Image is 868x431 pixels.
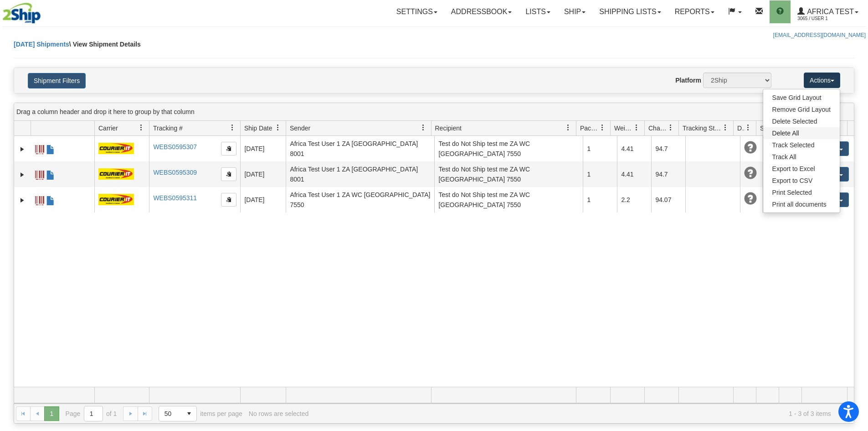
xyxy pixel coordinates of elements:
img: 182 - CourierIT [98,168,134,180]
a: Settings [390,0,444,23]
a: Africa Test 3065 / User 1 [791,0,865,23]
img: 182 - CourierIT [98,143,134,154]
a: Online Payment Invoice [46,166,55,181]
span: Page 1 [44,406,59,421]
a: Label [35,192,44,207]
a: Label [35,141,44,156]
a: WEBS0595311 [153,194,197,202]
a: Reports [668,0,721,23]
a: Ship [557,0,592,23]
a: [DATE] Shipments [14,41,69,48]
div: No rows are selected [249,410,309,417]
a: [EMAIL_ADDRESS][DOMAIN_NAME] [773,32,866,38]
td: Test do Not Ship test me ZA WC [GEOGRAPHIC_DATA] 7550 [434,161,583,187]
a: Carrier filter column settings [134,120,149,135]
span: Unknown [744,167,757,180]
a: Online Payment Invoice [46,141,55,156]
td: 1 [583,187,617,213]
td: Test do Not Ship test me ZA WC [GEOGRAPHIC_DATA] 7550 [434,136,583,161]
td: Africa Test User 1 ZA [GEOGRAPHIC_DATA] 8001 [286,136,434,161]
a: Export to Excel [763,163,840,175]
td: [DATE] [240,161,286,187]
input: Page 1 [84,406,103,421]
span: 1 - 3 of 3 items [315,410,831,417]
span: items per page [159,406,242,421]
span: \ View Shipment Details [69,41,141,48]
span: Tracking # [153,124,183,133]
a: Shipping lists [592,0,668,23]
div: grid grouping header [14,103,854,121]
span: Packages [580,124,599,133]
span: Africa Test [805,8,854,16]
td: [DATE] [240,187,286,213]
a: Recipient filter column settings [560,120,576,135]
span: Tracking Status [683,124,722,133]
button: Copy to clipboard [221,167,236,181]
img: logo3065.jpg [2,2,41,26]
a: Delete Selected [763,115,840,127]
a: Print Selected [763,187,840,198]
img: 182 - CourierIT [98,194,134,205]
a: Expand [18,196,27,205]
span: Page sizes drop down [159,406,197,421]
button: Shipment Filters [28,73,86,88]
span: Unknown [744,141,757,154]
a: Lists [519,0,557,23]
span: Recipient [435,124,462,133]
td: 94.07 [651,187,685,213]
a: Tracking Status filter column settings [718,120,733,135]
td: 94.7 [651,136,685,161]
a: Expand [18,170,27,179]
a: Tracking # filter column settings [225,120,240,135]
a: Track Selected [763,139,840,151]
a: Online Payment Invoice [46,192,55,207]
td: 1 [583,136,617,161]
td: Test do Not Ship test me ZA WC [GEOGRAPHIC_DATA] 7550 [434,187,583,213]
td: 4.41 [617,161,651,187]
td: 94.7 [651,161,685,187]
td: 2.2 [617,187,651,213]
span: 50 [164,409,176,418]
a: Track All [763,151,840,163]
a: Expand [18,145,27,154]
a: WEBS0595307 [153,143,197,151]
label: Platform [675,76,701,85]
td: [DATE] [240,136,286,161]
a: Delivery Status filter column settings [740,120,756,135]
a: WEBS0595309 [153,169,197,176]
td: 1 [583,161,617,187]
td: Africa Test User 1 ZA WC [GEOGRAPHIC_DATA] 7550 [286,187,434,213]
a: Weight filter column settings [629,120,644,135]
a: Packages filter column settings [595,120,610,135]
span: select [182,406,196,421]
a: Export to CSV [763,175,840,187]
span: Charge [648,124,668,133]
a: Ship Date filter column settings [270,120,286,135]
span: Weight [614,124,633,133]
a: Save Grid Layout [763,92,840,104]
button: Copy to clipboard [221,142,236,156]
span: Page of 1 [66,406,117,421]
span: Carrier [98,124,118,133]
a: Sender filter column settings [416,120,431,135]
span: Delivery Status [737,124,745,133]
span: Ship Date [244,124,272,133]
a: Label [35,166,44,181]
a: Delete All [763,127,840,139]
td: Africa Test User 1 ZA [GEOGRAPHIC_DATA] 8001 [286,161,434,187]
button: Copy to clipboard [221,193,236,207]
td: 4.41 [617,136,651,161]
a: Print all documents [763,198,840,210]
span: Sender [290,124,310,133]
span: Shipment Issues [760,124,768,133]
a: Charge filter column settings [663,120,678,135]
a: Remove Grid Layout [763,104,840,115]
a: Addressbook [444,0,519,23]
button: Actions [804,73,840,88]
span: Unknown [744,192,757,205]
span: 3065 / User 1 [797,14,866,23]
a: Refresh [837,406,852,421]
